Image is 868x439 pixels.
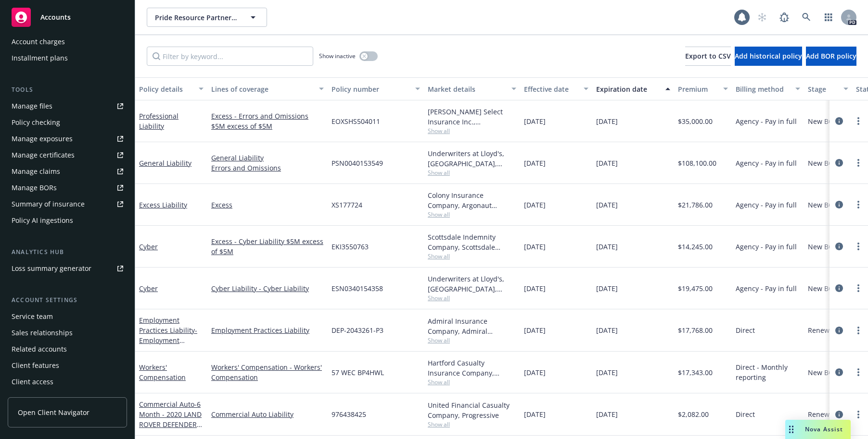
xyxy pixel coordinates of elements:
[428,232,516,252] div: Scottsdale Indemnity Company, Scottsdale Insurance Company (Nationwide), CRC Group
[211,409,324,419] a: Commercial Auto Liability
[428,190,516,210] div: Colony Insurance Company, Argonaut Insurance Company (Argo), CRC Group
[853,241,864,252] a: more
[736,362,800,382] span: Direct - Monthly reporting
[736,283,797,293] span: Agency - Pay in full
[736,84,790,94] div: Billing method
[524,409,546,419] span: [DATE]
[678,325,713,335] span: $17,768.00
[833,409,845,420] a: circleInformation
[596,200,618,210] span: [DATE]
[135,77,207,100] button: Policy details
[8,147,127,163] a: Manage certificates
[678,242,713,252] span: $14,245.00
[8,247,127,257] div: Analytics hub
[596,242,618,252] span: [DATE]
[678,84,717,94] div: Premium
[524,242,546,252] span: [DATE]
[833,325,845,336] a: circleInformation
[8,325,127,341] a: Sales relationships
[853,115,864,127] a: more
[8,196,127,212] a: Summary of insurance
[428,107,516,127] div: [PERSON_NAME] Select Insurance Inc., [PERSON_NAME] Insurance Group, Ltd., CRC Group
[833,199,845,210] a: circleInformation
[332,325,383,335] span: DEP-2043261-P3
[428,378,516,386] span: Show all
[332,242,369,252] span: EKI3550763
[12,164,60,179] div: Manage claims
[833,366,845,378] a: circleInformation
[207,77,328,100] button: Lines of coverage
[524,158,546,168] span: [DATE]
[139,284,158,293] a: Cyber
[8,164,127,179] a: Manage claims
[12,341,67,357] div: Related accounts
[524,116,546,126] span: [DATE]
[8,309,127,324] a: Service team
[524,367,546,378] span: [DATE]
[853,199,864,210] a: more
[428,252,516,260] span: Show all
[139,316,197,355] a: Employment Practices Liability
[592,77,674,100] button: Expiration date
[596,116,618,126] span: [DATE]
[8,85,127,95] div: Tools
[808,242,838,252] span: New BOR
[805,425,843,433] span: Nova Assist
[155,12,238,23] span: Pride Resource Partners LLC
[685,47,731,66] button: Export to CSV
[147,8,267,27] button: Pride Resource Partners LLC
[8,295,127,305] div: Account settings
[12,196,85,212] div: Summary of insurance
[211,236,324,256] a: Excess - Cyber Liability $5M excess of $5M
[332,283,383,293] span: ESN0340154358
[332,367,384,378] span: 57 WEC BP4HWL
[12,325,73,341] div: Sales relationships
[328,77,424,100] button: Policy number
[596,283,618,293] span: [DATE]
[12,374,53,390] div: Client access
[806,47,856,66] button: Add BOR policy
[524,84,578,94] div: Effective date
[428,148,516,169] div: Underwriters at Lloyd's, [GEOGRAPHIC_DATA], [PERSON_NAME] of London, CRC Group
[808,325,835,335] span: Renewal
[853,157,864,169] a: more
[211,283,324,293] a: Cyber Liability - Cyber Liability
[797,8,816,27] a: Search
[12,115,60,130] div: Policy checking
[678,116,713,126] span: $35,000.00
[674,77,732,100] button: Premium
[808,409,835,419] span: Renewal
[678,200,713,210] span: $21,786.00
[753,8,772,27] a: Start snowing
[736,325,755,335] span: Direct
[596,325,618,335] span: [DATE]
[806,51,856,61] span: Add BOR policy
[735,47,802,66] button: Add historical policy
[428,169,516,177] span: Show all
[332,116,380,126] span: EOXSHS504011
[139,84,193,94] div: Policy details
[12,147,75,163] div: Manage certificates
[736,409,755,419] span: Direct
[732,77,804,100] button: Billing method
[808,116,838,126] span: New BOR
[139,159,191,168] a: General Liability
[428,210,516,219] span: Show all
[8,374,127,390] a: Client access
[735,51,802,61] span: Add historical policy
[211,362,324,382] a: Workers' Compensation - Workers' Compensation
[139,200,187,209] a: Excess Liability
[12,131,73,146] div: Manage exposures
[853,409,864,420] a: more
[685,51,731,61] span: Export to CSV
[8,98,127,114] a: Manage files
[12,34,65,49] div: Account charges
[8,131,127,146] a: Manage exposures
[736,158,797,168] span: Agency - Pay in full
[428,127,516,135] span: Show all
[428,400,516,420] div: United Financial Casualty Company, Progressive
[775,8,794,27] a: Report a Bug
[139,363,186,382] a: Workers' Compensation
[678,367,713,378] span: $17,343.00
